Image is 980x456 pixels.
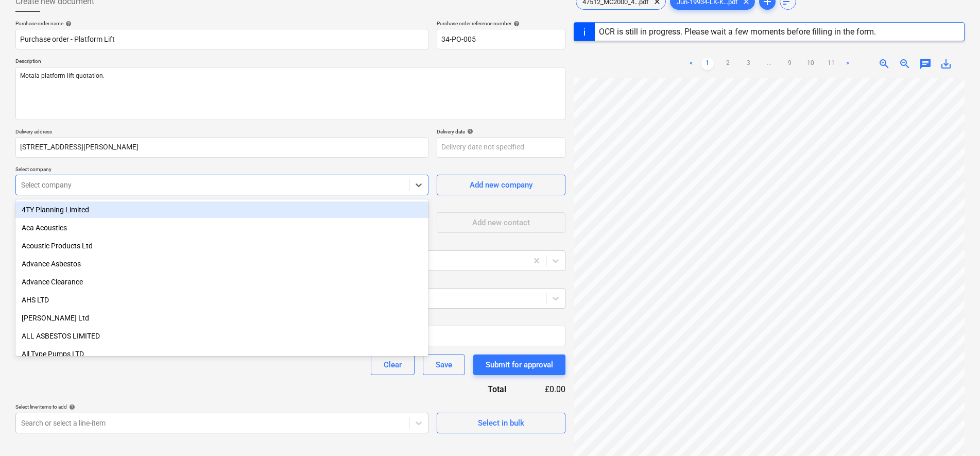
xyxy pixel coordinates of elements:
button: Add new company [437,175,565,195]
a: Page 2 [722,58,734,70]
div: ALL ASBESTOS LIMITED [15,328,428,344]
div: Aca Acoustics [15,219,428,236]
div: Submit for approval [486,358,553,371]
div: Save [436,358,452,371]
a: Page 1 is your current page [701,58,714,70]
div: All Type Pumps LTD [15,346,428,362]
a: Previous page [685,58,697,70]
p: Description [15,58,565,66]
div: Advance Asbestos [15,256,428,272]
div: Acoustic Products Ltd [15,238,428,254]
div: Purchase order reference number [437,20,565,27]
button: Save [423,354,465,375]
a: Next page [841,58,854,70]
span: help [63,21,72,27]
span: help [465,128,473,134]
span: zoom_out [899,58,911,70]
div: Select in bulk [478,416,524,430]
p: Delivery address [15,128,428,137]
button: Submit for approval [473,354,565,375]
div: Delivery date [437,128,565,135]
span: chat [919,58,932,70]
input: Reference number [437,29,565,49]
a: Page 9 [784,58,796,70]
span: save_alt [940,58,952,70]
div: Alan Hadley Ltd [15,310,428,326]
div: Purchase order name [15,20,428,27]
button: Select in bulk [437,413,565,433]
div: AHS LTD [15,292,428,308]
a: Page 3 [743,58,755,70]
span: zoom_in [878,58,890,70]
div: 4TY Planning Limited [15,201,428,218]
div: OCR is still in progress. Please wait a few moments before filling in the form. [599,27,876,37]
input: Delivery address [15,137,428,158]
div: Advance Clearance [15,274,428,290]
div: Clear [384,358,402,371]
a: ... [763,58,776,70]
a: Page 11 [825,58,837,70]
button: Clear [371,354,415,375]
a: Page 10 [804,58,817,70]
span: help [67,404,75,410]
div: £0.00 [523,383,566,395]
textarea: Motala platform lift quotation. [15,67,565,120]
div: Total [432,383,522,395]
div: Add new company [470,178,532,192]
div: Select line-items to add [15,403,428,410]
span: help [511,21,520,27]
div: [PERSON_NAME] Ltd [15,310,428,326]
input: Delivery date not specified [437,137,565,158]
p: Select company [15,166,428,175]
input: Document name [15,29,428,49]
